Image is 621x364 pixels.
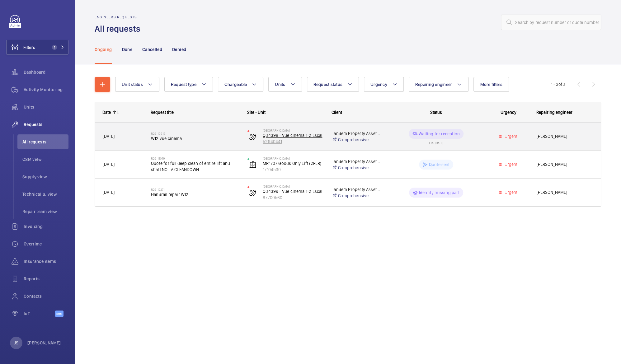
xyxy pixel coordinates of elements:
span: Urgency [370,82,387,87]
input: Search by request number or quote number [501,15,601,30]
span: Insurance items [24,258,68,264]
span: Units [275,82,285,87]
span: IoT [24,310,55,317]
span: Status [430,110,442,115]
span: Request title [151,110,174,115]
span: Filters [23,44,35,50]
button: Units [268,77,302,92]
span: 1 [52,45,57,50]
p: [GEOGRAPHIC_DATA] [263,156,324,160]
a: Comprehensive [332,193,384,199]
p: [GEOGRAPHIC_DATA] [263,184,324,188]
img: escalator.svg [249,189,256,196]
p: Quote sent [429,161,450,168]
button: Filters1 [6,40,68,55]
p: Ongoing [95,46,112,53]
span: Urgent [503,190,517,195]
span: Supply view [22,174,68,180]
span: Repairing engineer [536,110,572,115]
span: Requests [24,121,68,128]
span: Site - Unit [247,110,266,115]
span: Request status [313,82,343,87]
span: Units [24,104,68,110]
div: Date [102,110,111,115]
span: Urgent [503,162,517,167]
span: Reports [24,276,68,282]
span: [DATE] [103,162,115,167]
p: Done [122,46,132,53]
p: Tandem Property Asset Management [332,130,384,137]
span: Invoicing [24,223,68,230]
p: [GEOGRAPHIC_DATA] [263,128,324,132]
p: 17104530 [263,166,324,173]
span: Beta [55,310,64,317]
h2: Engineers requests [95,15,144,19]
p: 87700560 [263,194,324,201]
button: Unit status [115,77,159,92]
span: Activity Monitoring [24,86,68,93]
p: 52940441 [263,138,324,145]
button: Request status [307,77,359,92]
span: [DATE] [103,134,115,139]
span: Urgent [503,134,517,139]
span: CSM view [22,156,68,162]
h2: R25-12271 [151,188,239,191]
h2: R25-11019 [151,156,239,160]
span: Repair team view [22,208,68,215]
span: Dashboard [24,69,68,75]
span: All requests [22,139,68,145]
button: Request type [164,77,213,92]
p: Tandem Property Asset Management [332,186,384,193]
p: Q34399 - Vue cinema 1-2 Escal [263,188,324,194]
span: [DATE] [103,190,115,195]
div: ETA: [DATE] [429,139,443,144]
img: elevator.svg [249,161,256,168]
span: Repairing engineer [415,82,452,87]
span: Overtime [24,241,68,247]
button: Urgency [364,77,404,92]
span: Technical S. view [22,191,68,197]
a: Comprehensive [332,165,384,171]
span: of [558,82,562,87]
h1: All requests [95,23,144,35]
p: [PERSON_NAME] [27,340,61,346]
span: Handrail repair W12 [151,191,239,198]
span: Request type [171,82,196,87]
span: [PERSON_NAME] [537,133,593,140]
p: Denied [172,46,186,53]
span: [PERSON_NAME] [537,161,593,168]
span: Quote for full deep clean of entire lift and shaft NOT A CLEANDOWN [151,160,239,173]
span: 1 - 3 3 [551,82,565,86]
button: Repairing engineer [409,77,469,92]
button: More filters [473,77,509,92]
span: Urgency [501,110,516,115]
span: Contacts [24,293,68,299]
span: More filters [480,82,502,87]
span: [PERSON_NAME] [537,189,593,196]
p: JS [14,340,18,346]
p: Identify missing part [419,189,460,196]
p: Q34398 - Vue cinema 1-2 Escal [263,132,324,138]
a: Comprehensive [332,137,384,143]
h2: R25-10515 [151,132,239,135]
p: Cancelled [142,46,162,53]
span: Unit status [122,82,143,87]
p: MR1707 Goods Only Lift (2FLR) [263,160,324,166]
button: Chargeable [218,77,264,92]
span: Client [332,110,342,115]
p: Tandem Property Asset Management [332,158,384,165]
span: W12 vue cinema [151,135,239,142]
p: Waiting for reception [419,131,460,137]
img: escalator.svg [249,133,256,140]
span: Chargeable [224,82,247,87]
